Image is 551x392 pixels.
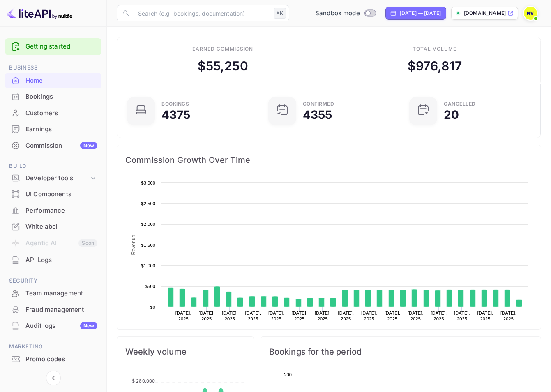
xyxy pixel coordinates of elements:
[5,318,101,334] div: Audit logsNew
[80,142,97,149] div: New
[5,318,101,333] a: Audit logsNew
[5,38,101,55] div: Getting started
[5,302,101,318] div: Fraud management
[5,105,101,121] a: Customers
[141,263,155,268] text: $1,000
[25,141,97,151] div: Commission
[413,45,456,53] div: Total volume
[25,76,97,86] div: Home
[125,345,245,358] span: Weekly volume
[25,109,97,118] div: Customers
[268,311,284,321] text: [DATE], 2025
[25,255,97,265] div: API Logs
[161,109,191,121] div: 4375
[25,355,97,364] div: Promo codes
[361,311,377,321] text: [DATE], 2025
[5,89,101,104] a: Bookings
[5,203,101,218] a: Performance
[5,219,101,235] div: Whitelabel
[500,311,516,321] text: [DATE], 2025
[131,234,136,255] text: Revenue
[291,311,307,321] text: [DATE], 2025
[5,219,101,234] a: Whitelabel
[125,153,533,167] span: Commission Growth Over Time
[454,311,470,321] text: [DATE], 2025
[5,63,101,72] span: Business
[5,285,101,301] a: Team management
[25,321,97,331] div: Audit logs
[25,190,97,199] div: UI Components
[338,311,354,321] text: [DATE], 2025
[322,329,343,335] text: Revenue
[269,345,533,358] span: Bookings for the period
[5,186,101,202] a: UI Components
[385,311,401,321] text: [DATE], 2025
[25,125,97,134] div: Earnings
[5,73,101,89] div: Home
[46,371,61,385] button: Collapse navigation
[222,311,238,321] text: [DATE], 2025
[5,351,101,367] div: Promo codes
[408,311,424,321] text: [DATE], 2025
[444,102,476,107] div: CANCELLED
[5,186,101,202] div: UI Components
[5,73,101,88] a: Home
[175,311,191,321] text: [DATE], 2025
[132,378,155,384] tspan: $ 280,000
[145,284,155,289] text: $500
[5,252,101,268] div: API Logs
[5,121,101,137] div: Earnings
[141,201,155,206] text: $2,500
[5,203,101,219] div: Performance
[5,285,101,302] div: Team management
[5,276,101,285] span: Security
[524,7,537,20] img: Nicholas Valbusa
[150,305,155,310] text: $0
[25,289,97,298] div: Team management
[5,138,101,153] a: CommissionNew
[274,8,286,19] div: ⌘K
[25,42,97,51] a: Getting started
[5,171,101,186] div: Developer tools
[5,89,101,105] div: Bookings
[25,174,89,183] div: Developer tools
[25,222,97,232] div: Whitelabel
[315,9,360,18] span: Sandbox mode
[25,92,97,102] div: Bookings
[315,311,331,321] text: [DATE], 2025
[192,45,253,53] div: Earned commission
[141,181,155,186] text: $3,000
[400,9,441,17] div: [DATE] — [DATE]
[303,102,334,107] div: Confirmed
[284,372,292,377] text: 200
[198,311,214,321] text: [DATE], 2025
[5,138,101,154] div: CommissionNew
[477,311,493,321] text: [DATE], 2025
[141,243,155,248] text: $1,500
[431,311,447,321] text: [DATE], 2025
[303,109,332,121] div: 4355
[408,57,462,75] div: $ 976,817
[5,162,101,171] span: Build
[245,311,261,321] text: [DATE], 2025
[133,5,270,21] input: Search (e.g. bookings, documentation)
[5,302,101,317] a: Fraud management
[312,9,379,18] div: Switch to Production mode
[161,102,189,107] div: Bookings
[25,305,97,315] div: Fraud management
[5,252,101,267] a: API Logs
[80,322,97,329] div: New
[5,121,101,137] a: Earnings
[464,9,506,17] p: [DOMAIN_NAME]
[25,206,97,216] div: Performance
[5,351,101,366] a: Promo codes
[5,105,101,121] div: Customers
[198,57,248,75] div: $ 55,250
[141,222,155,227] text: $2,000
[444,109,459,121] div: 20
[7,7,72,20] img: LiteAPI logo
[5,342,101,351] span: Marketing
